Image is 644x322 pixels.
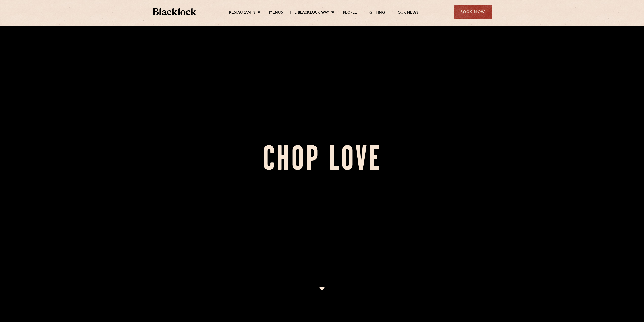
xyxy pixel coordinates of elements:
a: People [343,10,357,16]
div: Book Now [454,5,492,19]
a: Restaurants [229,10,255,16]
img: icon-dropdown-cream.svg [319,287,325,291]
a: The Blacklock Way [289,10,329,16]
img: BL_Textured_Logo-footer-cropped.svg [153,8,196,15]
a: Menus [269,10,283,16]
a: Gifting [369,10,385,16]
a: Our News [398,10,419,16]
